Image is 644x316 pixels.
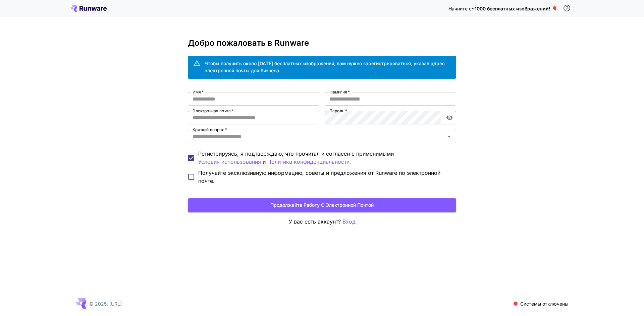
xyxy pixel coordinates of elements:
[342,218,356,226] button: Вход
[448,6,472,11] span: Начните с
[198,158,261,166] button: Регистрируясь, я подтверждаю, что прочитал и согласен с применимыми и Политика конфиденциальности.
[188,198,456,212] button: Продолжайте работу с электронной почтой
[193,108,233,114] label: Электронная почта
[560,1,574,15] button: Чтобы получить бесплатный кредит, вам нужно зарегистрироваться, указав адрес электронной почты дл...
[444,132,454,141] button: Открыть
[188,38,456,48] h3: Добро пожаловать в Runware
[198,169,451,185] span: Получайте эксклюзивную информацию, советы и предложения от Runware по электронной почте.
[89,300,122,307] p: © 2025, [URL]
[520,300,568,307] p: Системы отключены
[267,158,351,166] button: Регистрируясь, я подтверждаю, что прочитал и согласен с применимыми Условия использования и
[443,112,455,124] button: переключить видимость пароля
[205,60,451,74] div: Чтобы получить около [DATE] бесплатных изображений, вам нужно зарегистрироваться, указав адрес эл...
[198,158,261,166] p: Условия использования
[198,150,451,166] p: Регистрируясь, я подтверждаю, что прочитал и согласен с применимыми и
[193,89,204,95] label: Имя
[329,108,347,114] label: Пароль
[267,158,351,166] p: Политика конфиденциальности.
[472,6,557,11] span: ~1000 бесплатных изображений! 🎈
[193,127,227,132] label: Краткий вопрос
[188,218,456,226] p: У вас есть аккаунт?
[329,89,350,95] label: Фамилия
